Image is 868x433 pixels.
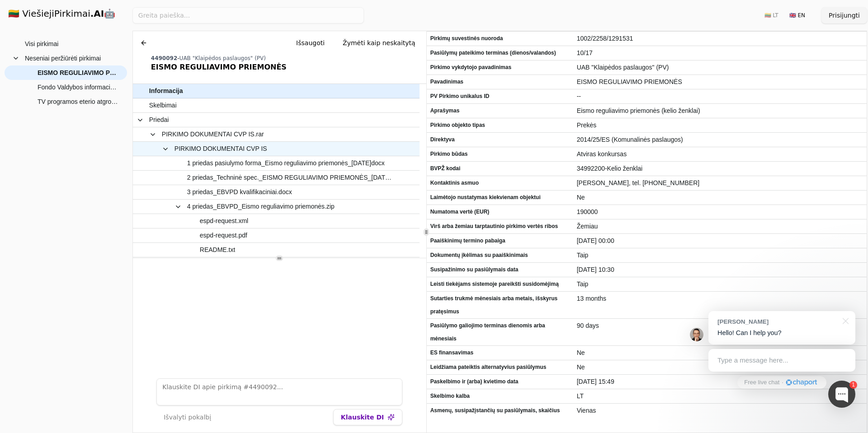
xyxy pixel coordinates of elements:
span: TV programos eterio atgrojimo (play-out) [PERSON_NAME] (Skelbiama apklausa) [38,95,118,108]
button: 🇬🇧 EN [784,8,811,23]
span: Dokumentų įkėlimas su paaiškinimais [430,249,570,262]
span: Ne [577,191,863,204]
span: BVPŽ kodai [430,162,570,175]
span: Pasiūlymo galiojimo terminas dienomis arba mėnesiais [430,319,570,345]
span: LT [577,390,863,403]
span: Paaiškinimų termino pabaiga [430,234,570,247]
span: ES finansavimas [430,346,570,359]
span: Direktyva [430,133,570,146]
span: 34992200-Kelio ženklai [577,162,863,175]
span: Informacija [149,84,183,98]
span: Kontaktinis asmuo [430,177,570,190]
img: Jonas [690,328,703,341]
span: 3 priedas_EBVPD kvalifikaciniai.docx [187,186,292,199]
span: 1002/2258/1291531 [577,32,863,45]
span: Pavadinimas [430,75,570,88]
span: 10/17 [577,47,863,60]
span: 190000 [577,205,863,219]
span: PV Pirkimo unikalus ID [430,90,570,103]
span: Laimėtojo nustatymas kiekvienam objektui [430,191,570,204]
span: [DATE] 10:30 [577,263,863,276]
span: Pirkimo objekto tipas [430,119,570,132]
span: Skelbimo kalba [430,390,570,403]
span: Vienas [577,404,863,417]
span: Atviras konkursas [577,148,863,161]
span: 4490092 [151,55,177,61]
span: Susipažinimo su pasiūlymais data [430,263,570,276]
a: Free live chat· [737,376,826,389]
span: 1 priedas pasiulymo forma_Eismo reguliavimo priemonės_[DATE]docx [187,157,385,170]
span: Taip [577,278,863,291]
div: - [151,55,423,62]
span: README.txt [200,243,236,256]
span: Ne [577,361,863,374]
span: Visi pirkimai [25,37,58,51]
p: Hello! Can I help you? [717,328,846,338]
span: [DATE] 00:00 [577,234,863,247]
span: Taip [577,249,863,262]
span: espd-request.xml [200,214,248,228]
span: Free live chat [744,378,779,387]
span: Virš arba žemiau tarptautinio pirkimo vertės ribos [430,220,570,233]
span: Leisti tiekėjams sistemoje pareikšti susidomėjimą [430,278,570,291]
span: 4 priedas_EBVPD_Eismo reguliavimo priemonės.zip [187,200,335,213]
span: 90 days [577,319,863,332]
div: · [782,378,783,387]
span: EISMO REGULIAVIMO PRIEMONĖS [38,66,118,79]
span: -- [577,90,863,103]
span: Pirkimų suvestinės nuoroda [430,32,570,45]
span: PIRKIMO DOKUMENTAI CVP IS [175,142,267,155]
span: Sutarties trukmė mėnesiais arba metais, išskyrus pratęsimus [430,292,570,318]
span: [DATE] 15:49 [577,375,863,388]
input: Greita paieška... [132,7,364,23]
span: EISMO REGULIAVIMO PRIEMONĖS [577,75,863,88]
span: Neseniai peržiūrėti pirkimai [25,51,101,65]
div: EISMO REGULIAVIMO PRIEMONĖS [151,62,423,73]
span: 2014/25/ES (Komunalinės paslaugos) [577,133,863,146]
span: 2 priedas_Techninė spec._EISMO REGULIAVIMO PRIEMONĖS_[DATE] REDAKCIJA.docx [187,171,393,184]
span: espd-request.pdf [200,229,247,242]
span: Priedai [149,113,169,126]
div: [PERSON_NAME] [717,317,837,326]
span: 13 months [577,292,863,305]
button: Klauskite DI [333,409,402,425]
div: Type a message here... [708,349,855,372]
span: UAB "Klaipėdos paslaugos" (PV) [179,55,266,61]
span: Prekės [577,119,863,132]
span: PIRKIMO DOKUMENTAI CVP IS.rar [162,128,264,141]
span: Asmenų, susipažįstančių su pasiūlymais, skaičius [430,404,570,417]
span: Fondo Valdybos informacinės sistemos išorinio saugos audito paslaugų pirkimas (skelbiama apklausa) [38,80,118,94]
span: Pirkimo vykdytojo pavadinimas [430,61,570,74]
span: [PERSON_NAME], tel. [PHONE_NUMBER] [577,177,863,190]
button: Žymėti kaip neskaitytą [335,35,423,51]
span: UAB "Klaipėdos paslaugos" (PV) [577,61,863,74]
button: Išsaugoti [289,35,332,51]
span: Ne [577,346,863,359]
span: Eismo reguliavimo priemonės (kelio ženklai) [577,104,863,117]
strong: .AI [90,8,104,19]
div: 1 [849,381,857,389]
span: Paskelbimo ir (arba) kvietimo data [430,375,570,388]
span: Leidžiama pateiktis alternatyvius pasiūlymus [430,361,570,374]
span: Pasiūlymų pateikimo terminas (dienos/valandos) [430,47,570,60]
span: Žemiau [577,220,863,233]
span: Skelbimai [149,99,177,112]
button: Prisijungti [821,7,867,23]
span: Aprašymas [430,104,570,117]
span: Pirkimo būdas [430,148,570,161]
span: Numatoma vertė (EUR) [430,205,570,219]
